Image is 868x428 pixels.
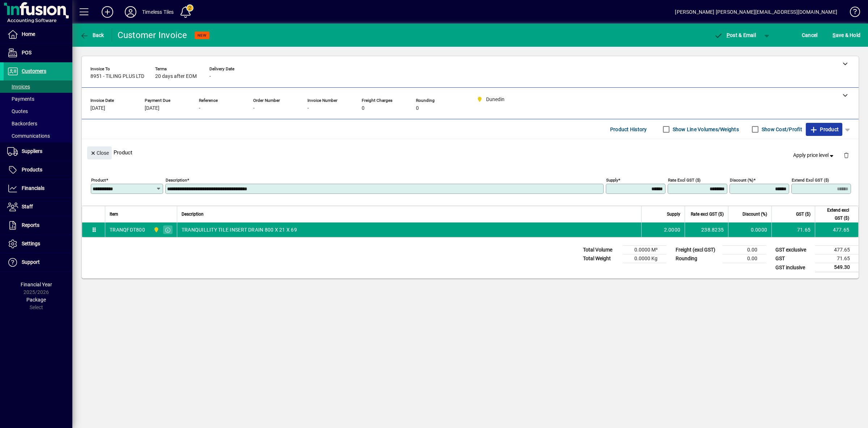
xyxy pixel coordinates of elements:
button: Add [96,5,119,18]
button: Cancel [800,29,820,42]
button: Product History [607,123,650,136]
span: P [727,32,730,38]
span: 2.0000 [664,226,681,233]
label: Show Cost/Profit [760,126,802,133]
button: Profile [119,5,142,18]
span: Products [22,167,42,173]
td: 0.00 [723,254,766,263]
td: Rounding [672,254,723,263]
div: Product [82,139,859,166]
span: Apply price level [793,151,835,159]
span: Description [182,210,204,218]
span: 20 days after EOM [155,74,197,79]
span: 0 [416,105,419,111]
span: ave & Hold [833,29,860,41]
span: 0 [362,105,365,111]
span: Item [110,210,118,218]
button: Post & Email [710,29,759,42]
td: Total Weight [579,254,623,263]
mat-label: Discount (%) [730,178,753,183]
span: - [307,105,309,111]
span: Cancel [802,29,818,41]
span: Backorders [7,121,37,126]
span: Communications [7,133,50,139]
span: Staff [22,204,33,209]
td: Total Volume [579,246,623,254]
td: GST inclusive [772,263,815,272]
span: Rate excl GST ($) [691,210,724,218]
a: Reports [4,216,72,234]
span: Dunedin [152,226,160,234]
a: Settings [4,235,72,253]
button: Save & Hold [831,29,862,42]
td: 0.00 [723,246,766,254]
td: 0.0000 M³ [623,246,666,254]
span: Customers [22,68,46,74]
span: Payments [7,96,34,102]
div: 238.8235 [689,226,724,233]
span: Supply [667,210,680,218]
span: Settings [22,241,40,246]
span: Close [90,147,109,159]
a: Knowledge Base [844,1,859,25]
a: Staff [4,198,72,216]
div: Customer Invoice [118,29,187,41]
a: Support [4,253,72,271]
a: POS [4,44,72,62]
td: 0.0000 Kg [623,254,666,263]
div: TRANQFDT800 [110,226,145,233]
span: Home [22,31,35,37]
span: - [253,105,255,111]
button: Product [806,123,842,136]
div: [PERSON_NAME] [PERSON_NAME][EMAIL_ADDRESS][DOMAIN_NAME] [675,6,837,18]
button: Apply price level [790,149,838,162]
a: Payments [4,93,72,105]
mat-label: Rate excl GST ($) [668,178,701,183]
span: Suppliers [22,148,42,154]
span: Reports [22,222,39,228]
span: Product [809,124,839,135]
a: Invoices [4,80,72,93]
a: Suppliers [4,142,72,161]
span: Back [80,32,104,38]
app-page-header-button: Close [85,149,114,156]
span: Extend excl GST ($) [820,206,849,222]
span: ost & Email [714,32,756,38]
span: POS [22,50,31,55]
span: - [199,105,200,111]
td: 549.30 [815,263,859,272]
td: 477.65 [815,223,858,237]
span: [DATE] [90,105,105,111]
span: Discount (%) [743,210,767,218]
span: Financials [22,185,44,191]
mat-label: Product [91,178,106,183]
span: Product History [610,124,647,135]
app-page-header-button: Delete [838,152,855,158]
span: S [833,32,835,38]
td: Freight (excl GST) [672,246,723,254]
span: GST ($) [796,210,810,218]
app-page-header-button: Back [72,29,112,42]
td: 71.65 [815,254,859,263]
a: Communications [4,130,72,142]
span: TRANQUILLITY TILE INSERT DRAIN 800 X 21 X 69 [182,226,297,233]
span: Invoices [7,84,30,90]
td: GST exclusive [772,246,815,254]
td: GST [772,254,815,263]
td: 0.0000 [728,223,771,237]
span: - [209,74,211,79]
span: NEW [197,33,207,38]
button: Delete [838,146,855,164]
mat-label: Extend excl GST ($) [792,178,829,183]
a: Financials [4,179,72,198]
a: Products [4,161,72,179]
a: Backorders [4,117,72,130]
span: Financial Year [21,282,52,287]
label: Show Line Volumes/Weights [671,126,739,133]
span: Package [26,297,46,303]
button: Back [78,29,106,42]
span: [DATE] [145,105,159,111]
mat-label: Supply [606,178,618,183]
td: 477.65 [815,246,859,254]
mat-label: Description [166,178,187,183]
